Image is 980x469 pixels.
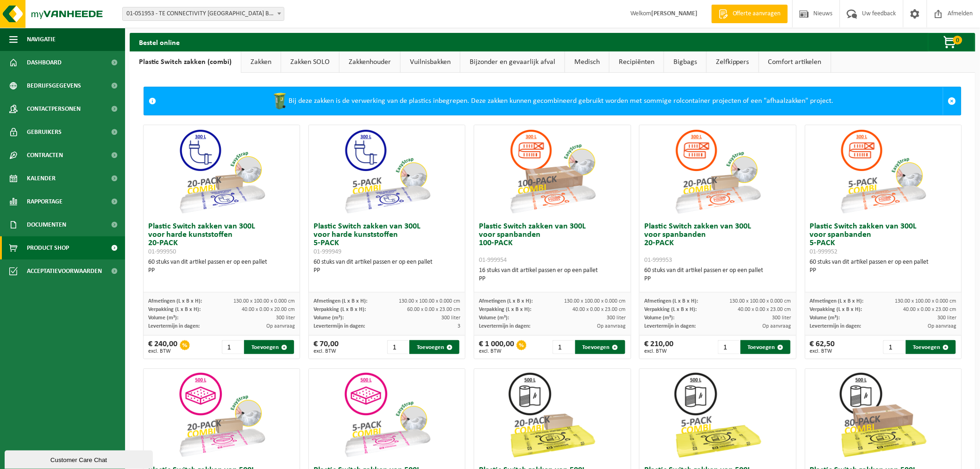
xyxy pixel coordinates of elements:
a: Vuilnisbakken [401,51,460,73]
img: 01-999955 [341,369,433,462]
span: excl. BTW [148,349,177,354]
a: Plastic Switch zakken (combi) [130,51,241,73]
span: Op aanvraag [266,323,295,329]
a: Recipiënten [609,51,664,73]
img: 01-999954 [506,125,599,218]
div: 60 stuks van dit artikel passen er op een pallet [314,258,460,275]
div: € 240,00 [148,340,177,354]
div: 60 stuks van dit artikel passen er op een pallet [644,266,791,283]
span: 01-999952 [810,248,838,255]
span: Volume (m³): [479,315,509,321]
h2: Bestel online [130,33,189,51]
span: Bedrijfsgegevens [27,74,81,97]
span: 130.00 x 100.00 x 0.000 cm [233,298,295,304]
span: 300 liter [773,315,792,321]
a: Zakkenhouder [339,51,400,73]
span: Verpakking (L x B x H): [314,307,366,312]
span: Levertermijn in dagen: [148,323,200,329]
span: Afmetingen (L x B x H): [148,298,202,304]
span: 300 liter [276,315,295,321]
span: 300 liter [938,315,957,321]
span: 130.00 x 100.00 x 0.000 cm [730,298,792,304]
span: 40.00 x 0.00 x 20.00 cm [242,307,295,312]
span: Op aanvraag [928,323,957,329]
img: 01-999949 [341,125,433,218]
span: Levertermijn in dagen: [644,323,696,329]
span: Levertermijn in dagen: [479,323,530,329]
span: Op aanvraag [597,323,626,329]
span: Kalender [27,167,56,190]
span: Rapportage [27,190,63,213]
span: Volume (m³): [644,315,674,321]
span: 01-051953 - TE CONNECTIVITY BELGIUM BV - OOSTKAMP [123,7,284,20]
h3: Plastic Switch zakken van 300L voor harde kunststoffen 20-PACK [148,222,295,256]
h3: Plastic Switch zakken van 300L voor spanbanden 5-PACK [810,222,957,256]
h3: Plastic Switch zakken van 300L voor spanbanden 20-PACK [644,222,791,264]
span: Verpakking (L x B x H): [479,307,531,312]
a: Sluit melding [943,87,961,115]
div: 60 stuks van dit artikel passen er op een pallet [148,258,295,275]
a: Zakken [241,51,281,73]
input: 1 [222,340,244,354]
span: Verpakking (L x B x H): [148,307,201,312]
a: Zakken SOLO [281,51,339,73]
span: Volume (m³): [314,315,344,321]
span: Navigatie [27,28,56,51]
div: € 62,50 [810,340,835,354]
img: WB-0240-HPE-GN-50.png [270,92,289,110]
span: Contracten [27,144,63,167]
div: € 1 000,00 [479,340,514,354]
span: Verpakking (L x B x H): [810,307,862,312]
span: Acceptatievoorwaarden [27,260,102,283]
span: Documenten [27,213,66,236]
button: Toevoegen [575,340,625,354]
span: Volume (m³): [148,315,178,321]
span: Contactpersonen [27,97,81,120]
span: excl. BTW [810,349,835,354]
div: € 70,00 [314,340,339,354]
span: 130.00 x 100.00 x 0.000 cm [399,298,460,304]
div: PP [148,266,295,275]
input: 1 [883,340,905,354]
span: 01-999950 [148,248,176,255]
input: 1 [553,340,574,354]
span: 130.00 x 100.00 x 0.000 cm [565,298,626,304]
button: Toevoegen [244,340,294,354]
span: 01-999949 [314,248,341,255]
span: 60.00 x 0.00 x 23.00 cm [407,307,460,312]
span: 40.00 x 0.00 x 23.00 cm [904,307,957,312]
button: 0 [928,33,974,51]
div: Bij deze zakken is de verwerking van de plastics inbegrepen. Deze zakken kunnen gecombineerd gebr... [161,87,943,115]
img: 01-999952 [837,125,930,218]
span: 01-999953 [644,257,672,264]
span: Afmetingen (L x B x H): [479,298,533,304]
a: Bijzonder en gevaarlijk afval [460,51,565,73]
span: 300 liter [441,315,460,321]
strong: [PERSON_NAME] [651,10,697,17]
span: 01-999954 [479,257,507,264]
div: PP [810,266,957,275]
img: 01-999950 [176,125,268,218]
div: 16 stuks van dit artikel passen er op een pallet [479,266,626,283]
span: Levertermijn in dagen: [810,323,861,329]
div: 60 stuks van dit artikel passen er op een pallet [810,258,957,275]
span: 01-051953 - TE CONNECTIVITY BELGIUM BV - OOSTKAMP [122,7,284,21]
img: 01-999956 [176,369,268,462]
span: Afmetingen (L x B x H): [314,298,367,304]
span: Offerte aanvragen [730,9,783,19]
input: 1 [387,340,409,354]
span: 300 liter [607,315,626,321]
span: Op aanvraag [763,323,792,329]
h3: Plastic Switch zakken van 300L voor spanbanden 100-PACK [479,222,626,264]
span: Afmetingen (L x B x H): [810,298,864,304]
span: Levertermijn in dagen: [314,323,365,329]
span: Verpakking (L x B x H): [644,307,697,312]
img: 01-999968 [837,369,930,462]
span: 130.00 x 100.00 x 0.000 cm [895,298,957,304]
iframe: chat widget [5,449,155,469]
span: excl. BTW [479,349,514,354]
span: Dashboard [27,51,62,74]
div: PP [314,266,460,275]
a: Offerte aanvragen [711,5,788,23]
